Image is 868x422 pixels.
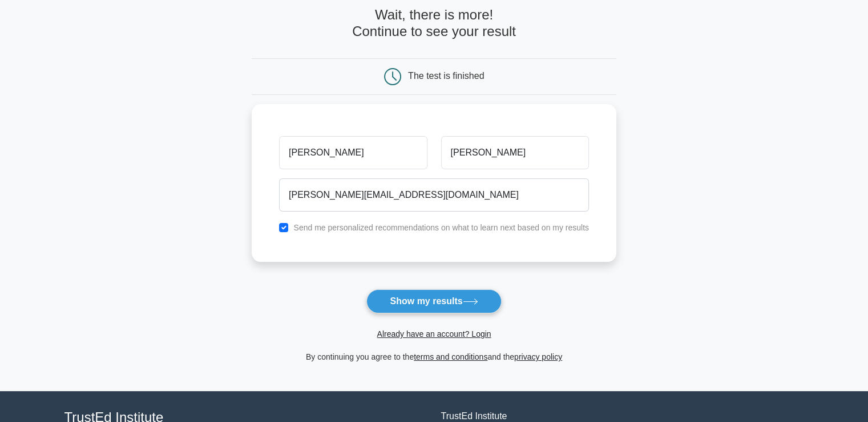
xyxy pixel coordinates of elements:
input: Email [279,178,589,212]
h4: Wait, there is more! Continue to see your result [252,7,616,40]
div: The test is finished [408,71,484,81]
input: First name [279,136,427,169]
button: Show my results [366,289,501,313]
input: Last name [441,136,589,169]
a: terms and conditions [414,352,487,361]
a: Already have an account? Login [377,329,491,339]
a: privacy policy [514,352,562,361]
div: By continuing you agree to the and the [245,350,623,364]
label: Send me personalized recommendations on what to learn next based on my results [293,223,589,232]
